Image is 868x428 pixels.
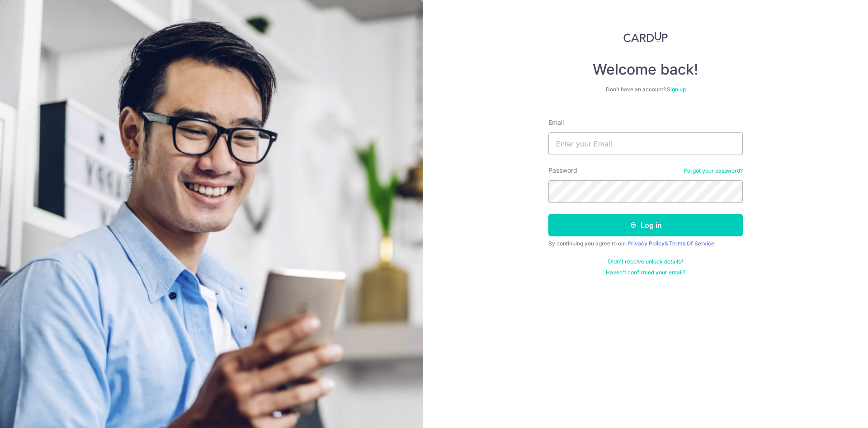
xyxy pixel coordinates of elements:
a: Haven't confirmed your email? [606,269,685,276]
h4: Welcome back! [548,61,743,79]
a: Terms Of Service [669,240,714,247]
a: Forgot your password? [684,167,743,174]
a: Didn't receive unlock details? [608,258,684,265]
button: Log in [548,214,743,236]
div: By continuing you agree to our & [548,240,743,247]
input: Enter your Email [548,132,743,155]
img: CardUp Logo [623,32,668,42]
label: Password [548,166,577,175]
a: Privacy Policy [627,240,665,247]
a: Sign up [667,86,686,93]
label: Email [548,118,564,127]
div: Don’t have an account? [548,86,743,93]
